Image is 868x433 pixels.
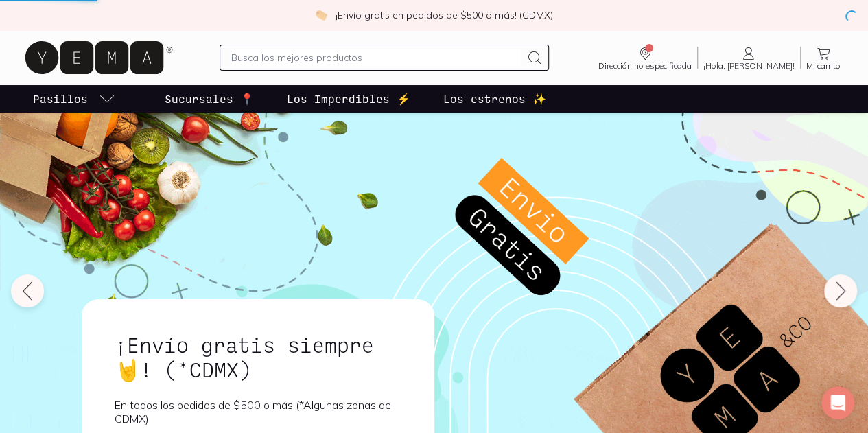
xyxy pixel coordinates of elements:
p: En todos los pedidos de $500 o más (*Algunas zonas de CDMX) [115,398,401,425]
p: Sucursales 📍 [165,91,254,107]
span: ¡Hola, [PERSON_NAME]! [703,62,795,70]
a: Los estrenos ✨ [441,85,549,113]
p: Pasillos [33,91,88,107]
a: Los Imperdibles ⚡️ [284,85,413,113]
a: Sucursales 📍 [162,85,257,113]
span: Mi carrito [806,62,841,70]
div: Open Intercom Messenger [821,386,854,419]
input: Busca los mejores productos [231,49,521,66]
p: ¡Envío gratis en pedidos de $500 o más! (CDMX) [336,8,553,22]
a: pasillo-todos-link [30,85,118,113]
img: check [315,9,327,21]
p: Los Imperdibles ⚡️ [287,91,410,107]
span: Dirección no especificada [598,62,692,70]
a: Dirección no especificada [593,45,697,70]
h1: ¡Envío gratis siempre🤘! (*CDMX) [115,332,401,382]
p: Los estrenos ✨ [443,91,546,107]
a: ¡Hola, [PERSON_NAME]! [698,45,800,70]
a: Mi carrito [801,45,846,70]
